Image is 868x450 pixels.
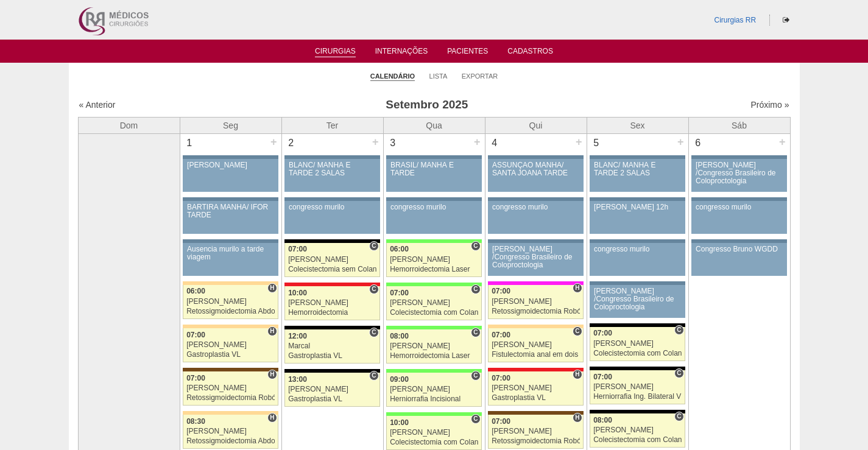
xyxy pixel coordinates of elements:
div: Hemorroidectomia Laser [390,352,478,360]
div: [PERSON_NAME] [593,426,682,434]
span: 06:00 [186,287,205,295]
div: 1 [180,134,199,152]
div: [PERSON_NAME] [187,161,274,169]
span: 07:00 [390,289,409,297]
div: Fistulectomia anal em dois tempos [492,351,580,359]
a: C 13:00 [PERSON_NAME] Gastroplastia VL [284,373,379,407]
th: Qua [383,117,485,133]
a: congresso murilo [488,201,583,234]
a: H 08:30 [PERSON_NAME] Retossigmoidectomia Abdominal VL [183,415,278,449]
div: Key: Brasil [386,283,481,286]
span: 09:00 [390,375,409,384]
div: Key: Pro Matre [488,281,583,285]
a: Próximo » [750,100,789,110]
div: congresso murilo [289,203,376,211]
span: Hospital [267,283,277,293]
div: Key: Blanc [590,323,685,327]
div: Colecistectomia sem Colangiografia VL [288,265,376,273]
a: BRASIL/ MANHÃ E TARDE [386,159,481,192]
div: Retossigmoidectomia Robótica [186,394,275,402]
div: [PERSON_NAME] [390,299,478,307]
a: [PERSON_NAME] /Congresso Brasileiro de Coloproctologia [590,285,685,318]
span: 07:00 [492,331,510,339]
div: BLANC/ MANHÃ E TARDE 2 SALAS [289,161,376,177]
div: + [472,134,482,150]
div: congresso murilo [696,203,783,211]
span: 12:00 [288,332,307,340]
a: Lista [429,72,448,80]
a: « Anterior [79,100,116,110]
th: Dom [78,117,180,133]
div: Herniorrafia Ing. Bilateral VL [593,393,682,401]
div: Colecistectomia com Colangiografia VL [390,309,478,317]
div: Key: Bartira [488,325,583,328]
div: [PERSON_NAME] [492,341,580,349]
div: [PERSON_NAME] [593,340,682,348]
span: Consultório [471,241,480,251]
div: [PERSON_NAME] [186,298,275,306]
div: BLANC/ MANHÃ E TARDE 2 SALAS [594,161,681,177]
div: Key: Assunção [488,368,583,371]
div: Key: Aviso [691,239,786,243]
span: Hospital [267,326,277,336]
span: Hospital [573,413,582,423]
span: 07:00 [492,374,510,382]
div: Key: Blanc [284,369,379,373]
div: Key: Aviso [691,155,786,159]
div: BRASIL/ MANHÃ E TARDE [390,161,478,177]
div: Gastroplastia VL [288,352,376,360]
span: Hospital [573,283,582,293]
div: + [777,134,788,150]
a: [PERSON_NAME] /Congresso Brasileiro de Coloproctologia [488,243,583,276]
span: 08:00 [593,416,612,424]
div: [PERSON_NAME] [186,384,275,392]
span: 07:00 [593,373,612,381]
span: Consultório [369,328,378,337]
th: Sáb [688,117,790,133]
div: Key: Aviso [386,155,481,159]
div: Key: Blanc [284,239,379,243]
span: Consultório [369,241,378,251]
span: 07:00 [186,331,205,339]
div: + [676,134,686,150]
span: 07:00 [288,245,307,253]
span: Hospital [267,413,277,423]
a: C 06:00 [PERSON_NAME] Hemorroidectomia Laser [386,243,481,277]
div: Key: Aviso [691,197,786,201]
div: Congresso Bruno WGDD [696,245,783,253]
span: Consultório [369,371,378,381]
div: Key: Blanc [590,367,685,370]
th: Qui [485,117,587,133]
span: 06:00 [390,245,409,253]
th: Ter [281,117,383,133]
a: H 07:00 [PERSON_NAME] Gastroplastia VL [488,371,583,406]
span: Consultório [573,326,582,336]
div: + [574,134,584,150]
div: Key: Blanc [590,410,685,413]
div: Key: Aviso [590,155,685,159]
div: Key: Aviso [183,197,278,201]
div: Key: Aviso [488,239,583,243]
div: Key: Brasil [386,326,481,329]
div: [PERSON_NAME] [186,427,275,435]
span: 13:00 [288,375,307,384]
span: 07:00 [593,329,612,337]
a: H 07:00 [PERSON_NAME] Retossigmoidectomia Robótica [183,371,278,406]
div: Key: Brasil [386,412,481,416]
div: Colecistectomia com Colangiografia VL [390,438,478,446]
a: [PERSON_NAME] 12h [590,201,685,234]
a: C 07:00 [PERSON_NAME] Fistulectomia anal em dois tempos [488,328,583,362]
a: C 07:00 [PERSON_NAME] Colecistectomia sem Colangiografia VL [284,243,379,277]
a: C 10:00 [PERSON_NAME] Colecistectomia com Colangiografia VL [386,416,481,450]
div: [PERSON_NAME] /Congresso Brasileiro de Coloproctologia [594,287,681,312]
span: 10:00 [288,289,307,297]
a: Cirurgias RR [714,16,756,24]
div: ASSUNÇÃO MANHÃ/ SANTA JOANA TARDE [492,161,579,177]
a: congresso murilo [590,243,685,276]
a: H 07:00 [PERSON_NAME] Gastroplastia VL [183,328,278,362]
div: 4 [485,134,504,152]
a: ASSUNÇÃO MANHÃ/ SANTA JOANA TARDE [488,159,583,192]
th: Sex [587,117,688,133]
span: 10:00 [390,418,409,427]
div: Hemorroidectomia Laser [390,265,478,273]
